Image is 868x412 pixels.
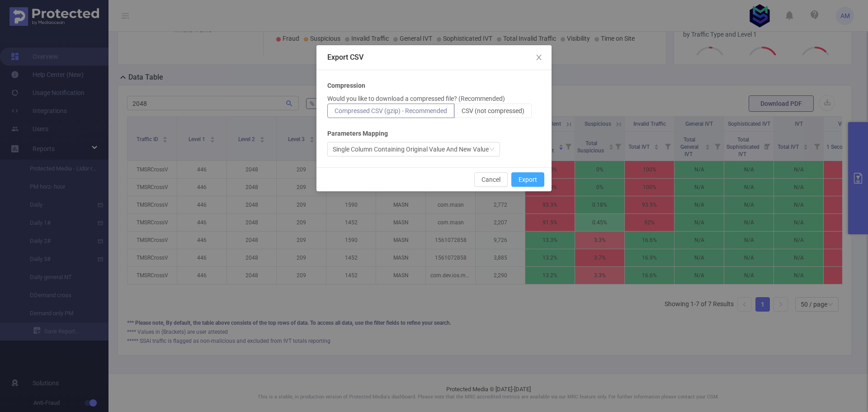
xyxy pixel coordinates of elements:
[327,52,541,62] div: Export CSV
[511,172,544,187] button: Export
[333,142,489,156] div: Single Column Containing Original Value And New Value
[335,107,447,114] span: Compressed CSV (gzip) - Recommended
[526,45,552,71] button: Close
[462,107,524,114] span: CSV (not compressed)
[535,54,542,61] i: icon: close
[327,94,505,104] p: Would you like to download a compressed file? (Recommended)
[327,129,388,138] b: Parameters Mapping
[474,172,508,187] button: Cancel
[327,81,365,90] b: Compression
[489,147,495,153] i: icon: down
